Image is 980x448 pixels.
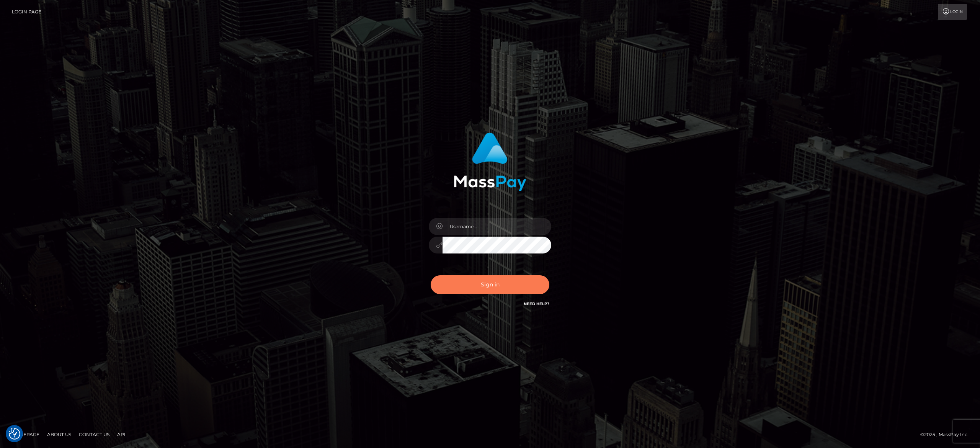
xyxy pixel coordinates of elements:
a: Contact Us [76,428,113,440]
a: Login [938,4,967,20]
div: © 2025 , MassPay Inc. [920,430,974,439]
a: Need Help? [524,301,549,306]
img: MassPay Login [454,132,526,191]
input: Username... [443,218,551,235]
a: Login Page [12,4,41,20]
button: Consent Preferences [9,428,20,440]
a: Homepage [8,428,42,440]
button: Sign in [431,275,549,294]
img: Revisit consent button [9,428,20,440]
a: API [114,428,129,440]
a: About Us [44,428,74,440]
